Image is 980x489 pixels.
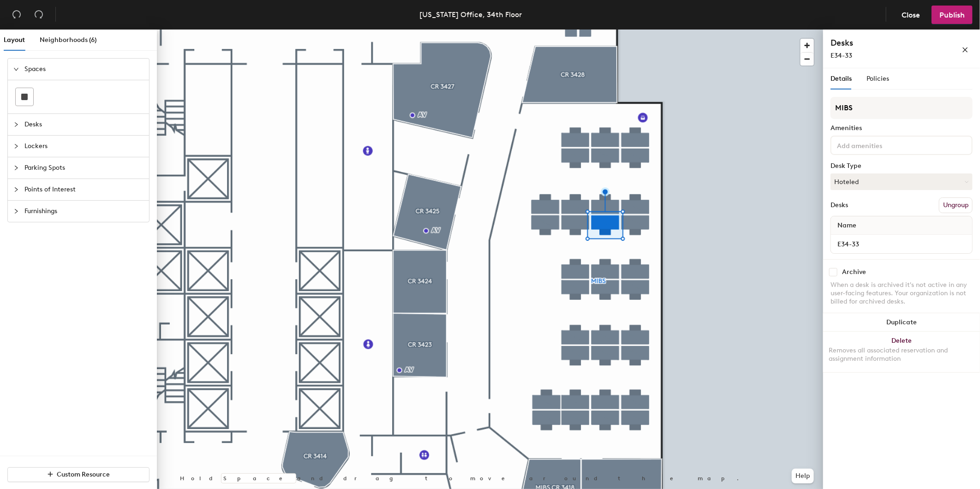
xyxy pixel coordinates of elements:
[7,467,149,482] button: Custom Resource
[823,313,980,332] button: Duplicate
[57,471,110,478] span: Custom Resource
[829,346,974,363] div: Removes all associated reservation and assignment information
[13,165,19,171] span: collapsed
[12,10,21,19] span: undo
[831,37,932,49] h4: Desks
[24,179,143,200] span: Points of Interest
[24,59,143,80] span: Spaces
[835,139,918,150] input: Add amenities
[833,238,970,250] input: Unnamed desk
[40,36,97,44] span: Neighborhoods (6)
[932,6,973,24] button: Publish
[24,157,143,179] span: Parking Spots
[13,66,19,72] span: expanded
[30,6,48,24] button: Redo (⌘ + ⇧ + Z)
[831,202,848,209] div: Desks
[833,217,861,234] span: Name
[24,114,143,135] span: Desks
[894,6,928,24] button: Close
[902,11,920,19] span: Close
[13,187,19,192] span: collapsed
[939,11,965,19] span: Publish
[831,173,973,190] button: Hoteled
[831,52,852,60] span: E34-33
[831,75,852,83] span: Details
[831,162,973,170] div: Desk Type
[13,209,19,214] span: collapsed
[24,201,143,222] span: Furnishings
[13,143,19,149] span: collapsed
[24,136,143,157] span: Lockers
[823,332,980,372] button: DeleteRemoves all associated reservation and assignment information
[7,6,26,24] button: Undo (⌘ + Z)
[842,268,866,276] div: Archive
[831,125,973,132] div: Amenities
[962,47,968,53] span: close
[4,36,25,44] span: Layout
[792,469,814,483] button: Help
[420,9,522,20] div: [US_STATE] Office, 34th Floor
[831,281,973,306] div: When a desk is archived it's not active in any user-facing features. Your organization is not bil...
[866,75,889,83] span: Policies
[13,122,19,127] span: collapsed
[939,197,973,213] button: Ungroup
